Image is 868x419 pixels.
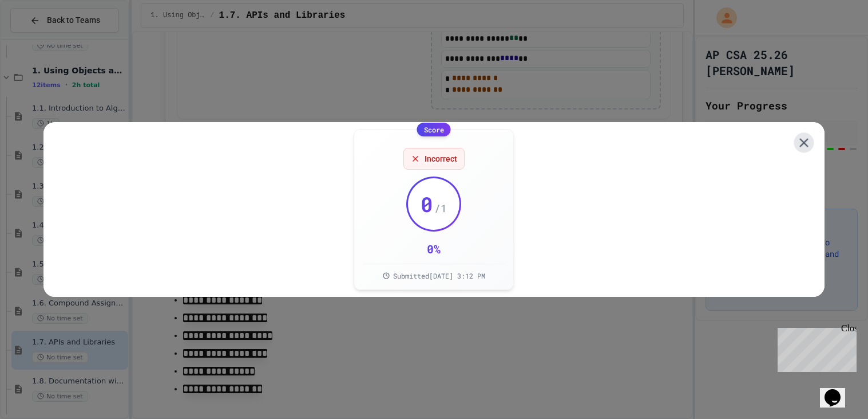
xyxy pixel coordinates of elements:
[393,271,485,280] span: Submitted [DATE] 3:12 PM
[417,123,451,136] div: Score
[427,241,441,257] div: 0 %
[421,193,433,216] span: 0
[425,153,457,165] span: Incorrect
[773,323,857,372] iframe: chat widget
[434,200,447,216] span: / 1
[820,373,857,408] iframe: chat widget
[5,5,79,73] div: Chat with us now!Close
